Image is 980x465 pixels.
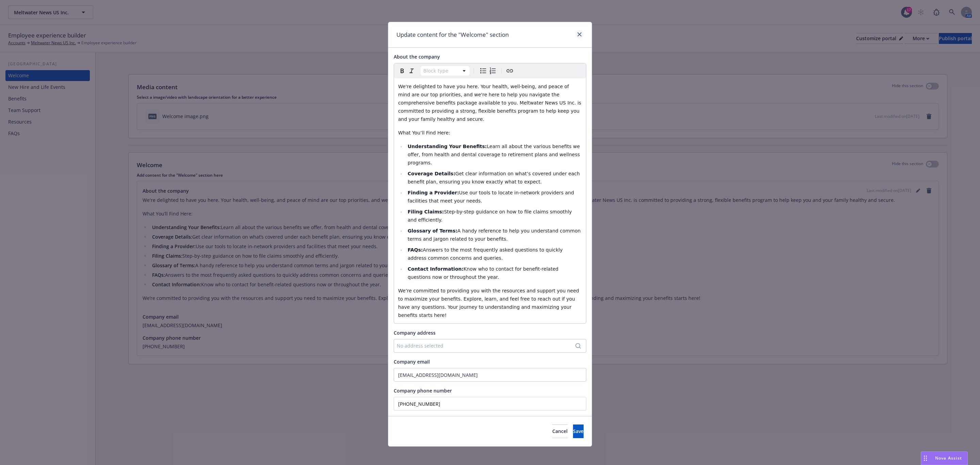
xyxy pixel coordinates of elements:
[394,339,586,353] button: No address selected
[921,452,930,465] div: Drag to move
[408,228,457,234] strong: Glossary of Terms:
[408,190,575,204] span: Use our tools to locate in-network providers and facilities that meet your needs.
[396,30,509,39] h1: Update content for the "Welcome" section
[394,397,586,411] input: Add phone number here
[394,53,440,60] span: About the company
[505,66,514,76] button: Create link
[408,247,423,253] strong: FAQs:
[921,451,968,465] button: Nova Assist
[394,387,452,394] span: Company phone number
[478,66,497,76] div: toggle group
[398,288,581,318] span: We’re committed to providing you with the resources and support you need to maximize your benefit...
[408,171,455,176] strong: Coverage Details:
[397,342,576,349] div: No address selected
[573,428,584,434] span: Save
[408,266,560,280] span: Know who to contact for benefit-related questions now or throughout the year.
[935,455,962,461] span: Nova Assist
[552,424,568,438] button: Cancel
[478,66,488,76] button: Bulleted list
[398,130,450,135] span: What You’ll Find Here:
[421,66,470,76] button: Block type
[407,66,416,76] button: Italic
[408,209,444,214] strong: Filing Claims:
[408,266,463,272] strong: Contact Information:
[573,424,584,438] button: Save
[394,358,430,365] span: Company email
[394,330,436,336] span: Company address
[575,30,584,38] a: close
[408,228,582,242] span: A handy reference to help you understand common terms and jargon related to your benefits.
[408,247,564,261] span: Answers to the most frequently asked questions to quickly address common concerns and queries.
[394,78,586,323] div: editable markdown
[408,209,573,223] span: Step-by-step guidance on how to file claims smoothly and efficiently.
[575,343,581,349] svg: Search
[408,190,459,195] strong: Finding a Provider:
[397,66,407,76] button: Bold
[408,144,582,165] span: Learn all about the various benefits we offer, from health and dental coverage to retirement plan...
[394,368,586,382] input: Add email here
[488,66,497,76] button: Numbered list
[552,428,568,434] span: Cancel
[398,84,583,122] span: We're delighted to have you here. Your health, well-being, and peace of mind are our top prioriti...
[408,144,487,149] strong: Understanding Your Benefits:
[408,171,581,185] span: Get clear information on what’s covered under each benefit plan, ensuring you know exactly what t...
